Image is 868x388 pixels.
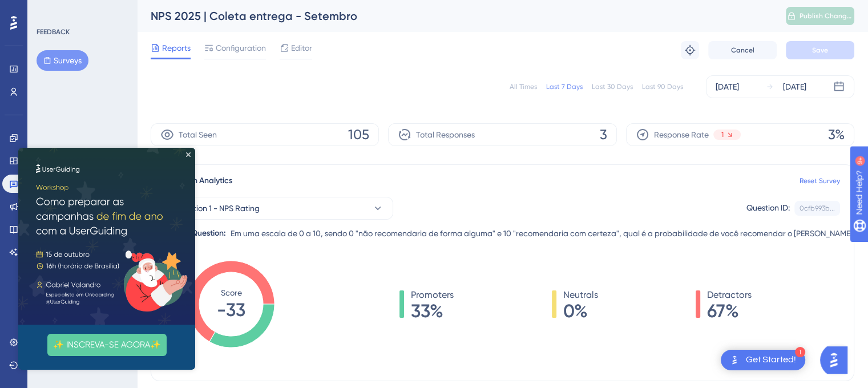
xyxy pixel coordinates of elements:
[165,174,232,188] span: Question Analytics
[37,27,70,37] div: FEEDBACK
[411,288,454,302] span: Promoters
[291,41,312,55] span: Editor
[217,299,245,321] tspan: -33
[716,80,739,94] div: [DATE]
[78,6,84,15] div: 9+
[800,176,840,185] a: Reset Survey
[728,353,741,367] img: launcher-image-alternative-text
[216,41,266,55] span: Configuration
[708,41,777,59] button: Cancel
[162,41,191,55] span: Reports
[510,82,537,91] div: All Times
[600,126,607,144] span: 3
[654,128,709,142] span: Response Rate
[563,288,598,302] span: Neutrals
[795,347,805,357] div: 1
[707,302,752,320] span: 67%
[592,82,633,91] div: Last 30 Days
[786,41,854,59] button: Save
[221,288,242,297] tspan: Score
[175,201,260,215] span: Question 1 - NPS Rating
[746,354,796,366] div: Get Started!
[642,82,683,91] div: Last 90 Days
[828,126,845,144] span: 3%
[165,227,226,240] div: Survey Question:
[812,46,828,55] span: Save
[800,204,835,213] div: 0cfb993b...
[29,186,148,208] button: ✨ INSCREVA-SE AGORA✨
[721,130,724,139] span: 1
[707,288,752,302] span: Detractors
[348,126,369,144] span: 105
[411,302,454,320] span: 33%
[37,50,88,71] button: Surveys
[820,343,854,377] iframe: UserGuiding AI Assistant Launcher
[721,350,805,370] div: Open Get Started! checklist, remaining modules: 1
[165,197,393,220] button: Question 1 - NPS Rating
[563,302,598,320] span: 0%
[27,3,71,17] span: Need Help?
[168,5,172,9] div: Close Preview
[783,80,806,94] div: [DATE]
[786,7,854,25] button: Publish Changes
[151,8,757,24] div: NPS 2025 | Coleta entrega - Setembro
[179,128,217,142] span: Total Seen
[731,46,754,55] span: Cancel
[746,201,790,216] div: Question ID:
[546,82,583,91] div: Last 7 Days
[800,11,853,21] span: Publish Changes
[416,128,475,142] span: Total Responses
